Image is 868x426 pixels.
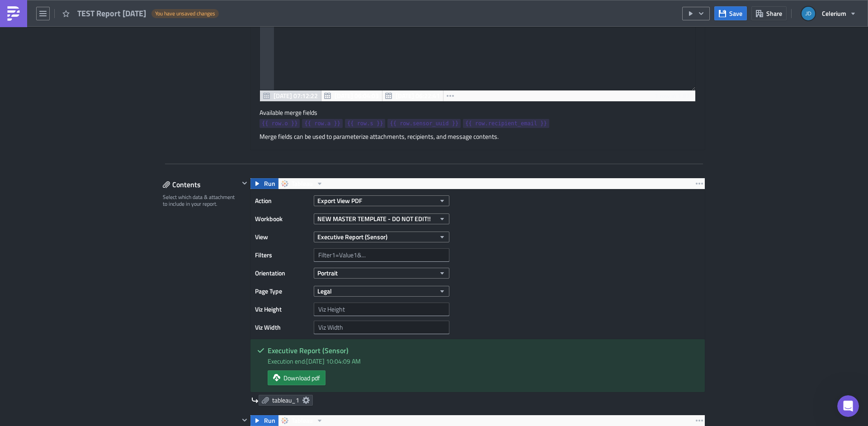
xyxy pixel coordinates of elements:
[714,6,747,20] button: Save
[264,178,275,189] span: Run
[314,232,449,242] button: Executive Report (Sensor)
[274,91,318,100] span: [DATE] 07:12:22
[255,194,309,208] label: Action
[465,119,547,128] span: {{ row.recipient_email }}
[6,4,23,21] button: go back
[796,4,861,24] button: Celerium
[260,90,321,101] button: [DATE] 07:12:22
[14,36,141,62] div: Report "Sensor_Report_TEST" should use as the value for Tableau Filter.
[6,6,21,21] img: PushMetrics
[729,9,742,18] span: Save
[255,303,309,316] label: Viz Height
[239,415,250,426] button: Hide content
[390,119,458,128] span: {{ row.sensor_uuid }}
[292,415,313,426] span: Tableau
[268,370,325,385] a: Download pdf
[272,396,299,404] span: tableau_1
[255,321,309,334] label: Viz Width
[317,286,332,296] span: Legal
[14,151,141,204] div: Regarding the error "Error parsing JSON": since one month we don't show log that JSON was fixed, ...
[345,119,385,128] a: {{ row.s }}
[4,4,432,11] p: Hello Celerium Customer,
[314,213,449,224] button: NEW MASTER TEMPLATE - DO NOT EDIT!!
[255,248,309,262] label: Filters
[259,109,327,117] label: Available merge fields
[4,24,432,31] p: Contact us at [EMAIL_ADDRESS][DOMAIN_NAME] with any questions or issues.
[304,119,340,128] span: {{ row.a }}
[314,248,449,262] input: Filter1=Value1&...
[142,4,159,21] button: Home
[14,67,141,147] div: Regarding the error "Tableau View ID is required. Please select a view"- it looks like tableau vi...
[278,178,326,189] button: Tableau
[259,119,300,128] a: {{ row.o }}
[278,415,326,426] button: Tableau
[259,395,313,406] a: tableau_1
[155,293,170,307] button: Send a message…
[159,4,175,20] div: Close
[283,373,320,383] span: Download pdf
[4,43,432,51] p: - The Celerium Team
[163,178,239,191] div: Contents
[255,230,309,244] label: View
[801,6,816,21] img: Avatar
[4,63,432,71] p: sensor_uuid:{{ row.sensor_uuid }}
[317,196,362,205] span: Export View PDF
[347,119,383,128] span: {{ row.s }}
[255,212,309,226] label: Workbook
[28,296,36,303] button: Emoji picker
[268,356,698,366] div: Execution end: [DATE] 10:04:09 AM
[655,90,693,101] div: 1 row in 1.87s
[382,90,443,101] button: [DATE] 06:22:41
[822,9,846,18] span: Celerium
[163,194,239,208] div: Select which data & attachment to include in your report.
[262,119,297,128] span: {{ row.o }}
[264,415,275,426] span: Run
[268,347,698,354] h5: Executive Report (Sensor)
[317,268,338,278] span: Portrait
[396,91,440,100] span: [DATE] 06:22:41
[4,33,432,41] p: Thanks!
[463,119,549,128] a: {{ row.recipient_email }}
[751,6,787,20] button: Share
[335,91,379,100] span: [DATE] 06:04:03
[250,178,278,189] button: Run
[321,90,382,101] button: [DATE] 06:04:03
[44,5,103,11] h1: [PERSON_NAME]
[155,10,215,17] span: You have unsaved changes
[239,178,250,189] button: Hide content
[387,119,461,128] a: {{ row.sensor_uuid }}
[44,11,90,20] p: Active 30m ago
[14,296,21,303] button: Upload attachment
[255,284,309,298] label: Page Type
[4,4,432,71] body: Rich Text Area. Press ALT-0 for help.
[4,14,432,21] p: Please find the {{ utils.ds | date_subtract(15) | date_format('%B') }} report for {{ row.a }} - {...
[302,119,342,128] a: {{ row.a }}
[8,259,173,293] textarea: Message…
[314,321,449,334] input: Viz Width
[259,133,696,141] div: Merge fields can be used to parameterize attachments, recipients, and message contents.
[766,9,782,18] span: Share
[317,232,387,241] span: Executive Report (Sensor)
[40,222,166,232] div: Hello [PERSON_NAME],
[40,236,166,271] div: Thank you for the clarification, I thought I was onto something, so thank you for keeping me from...
[837,395,859,417] iframe: Intercom live chat
[317,214,431,223] span: NEW MASTER TEMPLATE - DO NOT EDIT!!
[314,268,449,279] button: Portrait
[314,303,449,316] input: Viz Height
[314,286,449,297] button: Legal
[255,266,309,280] label: Orientation
[250,415,278,426] button: Run
[26,5,40,19] img: Profile image for Łukasz
[26,45,106,52] b: {{ row.sensor_uuid }}
[314,195,449,206] button: Export View PDF
[77,8,147,19] span: TEST Report [DATE]
[292,178,313,189] span: Tableau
